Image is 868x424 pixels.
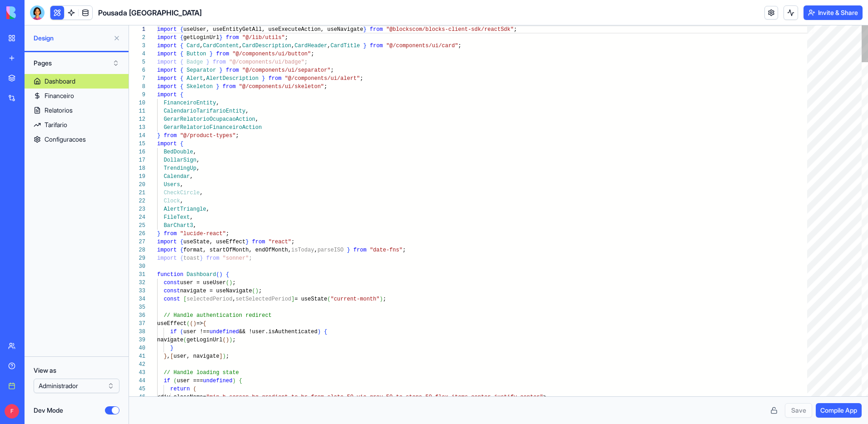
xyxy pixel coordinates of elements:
[164,206,206,212] span: AlertTriangle
[543,394,546,400] span: >
[129,25,145,34] div: 1
[164,231,177,237] span: from
[233,51,311,57] span: "@/components/ui/button"
[193,320,196,327] span: )
[533,394,543,400] span: er"
[187,296,233,302] span: selectedPeriod
[255,116,258,123] span: ,
[295,43,327,49] span: CardHeader
[129,123,145,132] div: 13
[223,337,226,343] span: (
[25,118,129,132] a: Tarifario
[402,247,406,253] span: ;
[370,247,402,253] span: "date-fns"
[268,75,282,82] span: from
[242,67,330,74] span: "@/components/ui/separator"
[291,43,294,49] span: ,
[5,404,19,419] span: F
[187,320,190,327] span: (
[180,288,252,294] span: navigate = useNavigate
[170,329,177,335] span: if
[370,43,383,49] span: from
[203,75,206,82] span: ,
[190,173,193,180] span: ,
[129,238,145,246] div: 27
[180,198,183,204] span: ,
[180,92,183,98] span: {
[6,6,63,19] img: logo
[180,26,183,33] span: {
[157,35,177,41] span: import
[164,312,272,319] span: // Handle authentication redirect
[304,59,308,65] span: ;
[184,247,292,253] span: format, startOfMonth, endOfMonth,
[180,141,183,147] span: {
[216,84,219,90] span: }
[187,337,223,343] span: getLoginUrl
[180,255,183,261] span: {
[219,353,223,360] span: ]
[129,164,145,173] div: 18
[245,239,248,245] span: }
[370,26,383,33] span: from
[164,190,199,196] span: CheckCircle
[129,303,145,311] div: 35
[213,59,226,65] span: from
[458,43,461,49] span: ;
[129,83,145,91] div: 8
[129,50,145,58] div: 4
[285,35,288,41] span: ;
[129,287,145,295] div: 33
[239,43,242,49] span: ,
[29,56,124,70] button: Pages
[242,35,285,41] span: "@/lib/utils"
[252,239,265,245] span: from
[291,247,314,253] span: isToday
[233,296,236,302] span: ,
[219,271,223,278] span: )
[196,165,199,172] span: ,
[291,239,294,245] span: ;
[129,205,145,213] div: 23
[184,296,187,302] span: [
[129,58,145,66] div: 5
[386,26,514,33] span: "@blockscom/blocks-client-sdk/reactSdk"
[187,59,203,65] span: Badge
[167,353,170,360] span: ,
[184,35,219,41] span: getLoginUrl
[129,181,145,189] div: 20
[187,51,206,57] span: Button
[363,43,367,49] span: }
[157,320,187,327] span: useEffect
[157,51,177,57] span: import
[216,100,219,106] span: ,
[184,255,200,261] span: toast
[193,386,196,392] span: (
[206,206,209,212] span: ,
[206,75,258,82] span: AlertDescription
[236,296,291,302] span: setSelectedPeriod
[129,230,145,238] div: 26
[129,66,145,74] div: 6
[203,43,239,49] span: CardContent
[164,173,190,180] span: Calendar
[291,296,294,302] span: ]
[129,254,145,262] div: 29
[129,107,145,115] div: 11
[129,99,145,107] div: 10
[226,353,229,360] span: ;
[347,247,350,253] span: }
[226,35,239,41] span: from
[157,84,177,90] span: import
[180,239,183,245] span: {
[164,165,196,172] span: TrendingUp
[180,59,183,65] span: {
[216,271,219,278] span: (
[157,133,160,139] span: }
[157,141,177,147] span: import
[164,133,177,139] span: from
[34,34,109,43] span: Design
[129,352,145,360] div: 41
[45,91,74,100] div: Financeiro
[34,366,119,375] label: View as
